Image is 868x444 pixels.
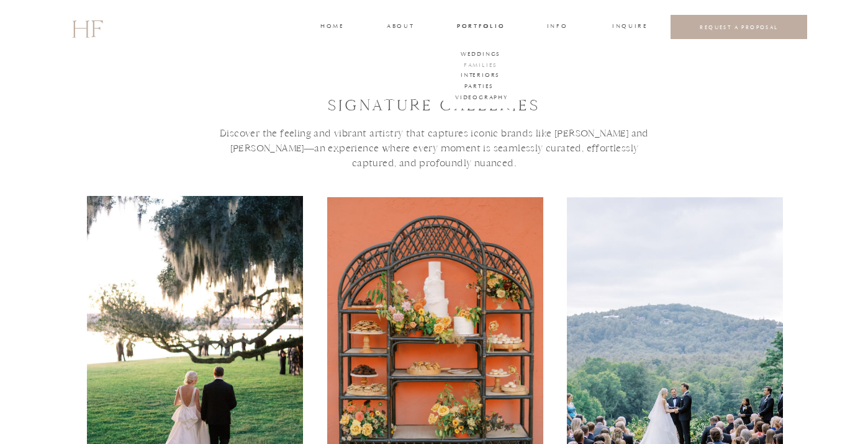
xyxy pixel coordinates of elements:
[454,82,504,93] a: PARTIES
[71,9,102,45] a: HF
[209,126,660,219] h3: Discover the feeling and vibrant artistry that captures iconic brands like [PERSON_NAME] and [PER...
[546,22,569,33] a: INFO
[455,93,504,104] a: VIDEOGRAPHY
[459,50,502,61] a: WEDDINGS
[680,24,798,30] a: REQUEST A PROPOSAL
[320,22,343,33] a: home
[327,95,541,118] h1: signature GALLEries
[462,61,499,72] a: FAMILIES
[387,22,413,33] a: about
[612,22,646,33] a: INQUIRE
[461,71,498,82] a: Interiors
[457,22,504,33] a: portfolio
